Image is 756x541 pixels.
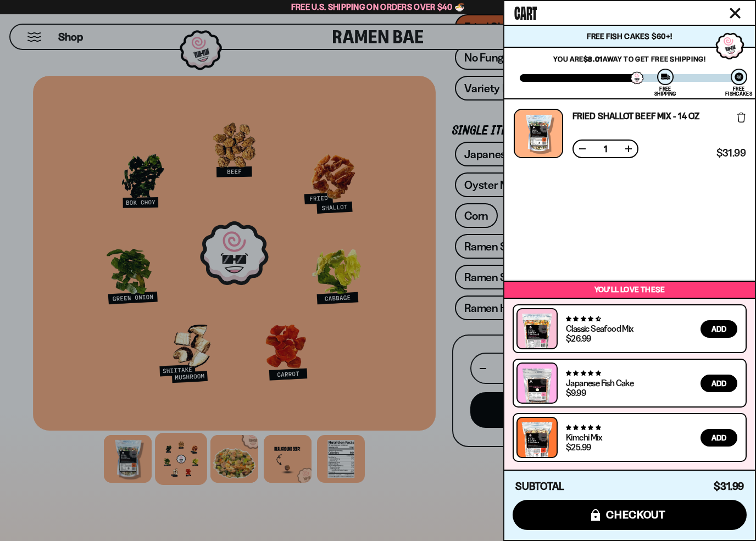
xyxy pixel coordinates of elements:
[725,86,752,96] div: Free Fishcakes
[716,148,746,158] span: $31.99
[714,480,744,493] span: $31.99
[711,380,726,387] span: Add
[701,320,737,338] button: Add
[583,54,603,63] strong: $8.01
[566,334,591,343] div: $26.99
[587,31,672,41] span: Free Fish Cakes $60+!
[566,323,633,334] a: Classic Seafood Mix
[701,429,737,447] button: Add
[514,1,537,23] span: Cart
[606,509,666,521] span: checkout
[520,54,740,63] p: You are away to get Free Shipping!
[566,315,601,322] span: 4.68 stars
[701,375,737,392] button: Add
[566,370,601,377] span: 4.77 stars
[711,325,726,333] span: Add
[572,111,699,120] a: Fried Shallot Beef Mix - 14 OZ
[291,2,465,12] span: Free U.S. Shipping on Orders over $40 🍜
[727,5,743,21] button: Close cart
[597,144,614,153] span: 1
[513,500,747,530] button: checkout
[515,481,564,492] h4: Subtotal
[566,388,586,397] div: $9.99
[654,86,676,96] div: Free Shipping
[711,434,726,442] span: Add
[566,377,633,388] a: Japanese Fish Cake
[566,443,591,451] div: $25.99
[507,285,752,295] p: You’ll love these
[566,432,602,443] a: Kimchi Mix
[566,424,601,431] span: 4.76 stars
